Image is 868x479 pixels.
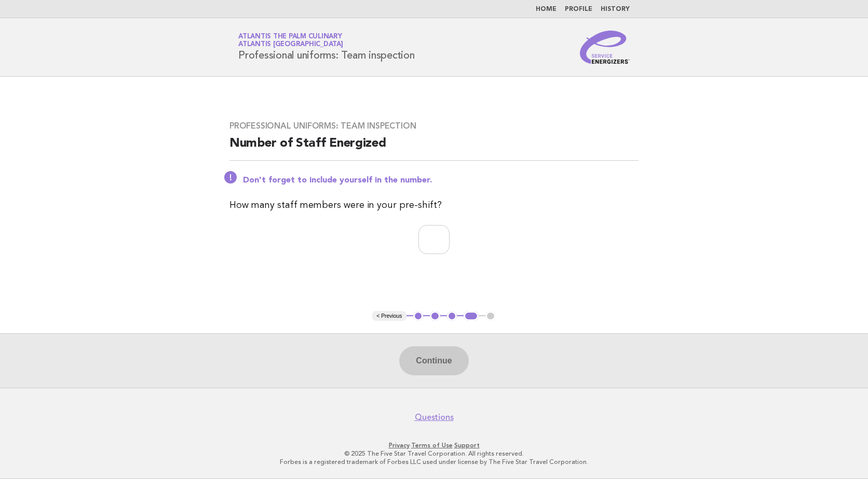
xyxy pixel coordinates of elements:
p: © 2025 The Five Star Travel Corporation. All rights reserved. [116,449,752,458]
span: Atlantis [GEOGRAPHIC_DATA] [238,41,343,48]
a: Atlantis The Palm CulinaryAtlantis [GEOGRAPHIC_DATA] [238,33,343,48]
a: Terms of Use [411,442,453,449]
h3: Professional uniforms: Team inspection [229,121,639,131]
button: 4 [464,311,479,321]
h2: Number of Staff Energized [229,135,639,161]
a: Support [454,442,480,449]
a: Questions [415,412,454,422]
a: History [601,6,630,12]
button: < Previous [372,311,406,321]
p: How many staff members were in your pre-shift? [229,198,639,213]
a: Home [536,6,557,12]
p: Forbes is a registered trademark of Forbes LLC used under license by The Five Star Travel Corpora... [116,458,752,466]
a: Profile [565,6,592,12]
button: 2 [430,311,440,321]
p: · · [116,441,752,449]
a: Privacy [389,442,410,449]
button: 1 [413,311,424,321]
button: 3 [447,311,457,321]
img: Service Energizers [580,31,630,64]
p: Don't forget to include yourself in the number. [243,175,639,186]
h1: Professional uniforms: Team inspection [238,34,415,61]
